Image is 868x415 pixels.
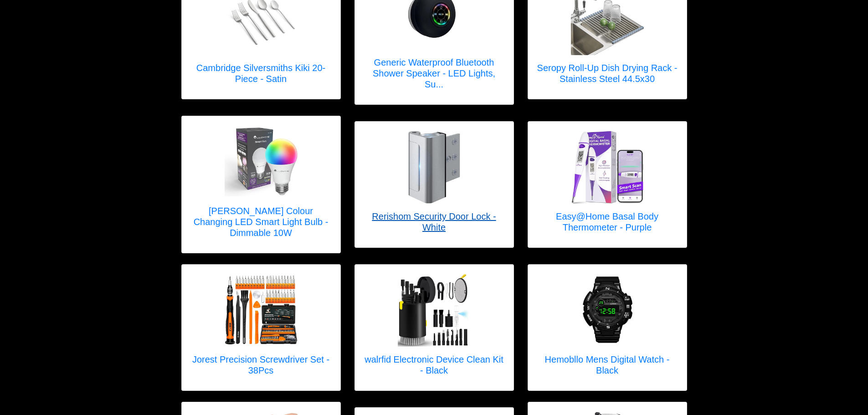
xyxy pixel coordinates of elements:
[364,354,504,376] h5: walrfid Electronic Device Clean Kit - Black
[364,57,504,90] h5: Generic Waterproof Bluetooth Shower Speaker - LED Lights, Su...
[191,205,331,238] h5: [PERSON_NAME] Colour Changing LED Smart Light Bulb - Dimmable 10W
[225,128,298,197] img: Lloyd's Colour Changing LED Smart Light Bulb - Dimmable 10W
[398,274,471,347] img: walrfid Electronic Device Clean Kit - Black
[398,131,471,204] img: Rerishom Security Door Lock - White
[364,274,504,381] a: walrfid Electronic Device Clean Kit - Black walrfid Electronic Device Clean Kit - Black
[225,274,298,347] img: Jorest Precision Screwdriver Set - 38Pcs
[571,131,644,204] img: Easy@Home Basal Body Thermometer - Purple
[191,62,331,84] h5: Cambridge Silversmiths Kiki 20-Piece - Satin
[537,274,678,381] a: Hemobllo Mens Digital Watch - Black Hemobllo Mens Digital Watch - Black
[537,62,678,84] h5: Seropy Roll-Up Dish Drying Rack - Stainless Steel 44.5x30
[364,131,504,238] a: Rerishom Security Door Lock - White Rerishom Security Door Lock - White
[364,211,504,233] h5: Rerishom Security Door Lock - White
[537,211,678,233] h5: Easy@Home Basal Body Thermometer - Purple
[537,131,678,238] a: Easy@Home Basal Body Thermometer - Purple Easy@Home Basal Body Thermometer - Purple
[191,274,331,381] a: Jorest Precision Screwdriver Set - 38Pcs Jorest Precision Screwdriver Set - 38Pcs
[537,354,678,376] h5: Hemobllo Mens Digital Watch - Black
[191,125,331,244] a: Lloyd's Colour Changing LED Smart Light Bulb - Dimmable 10W [PERSON_NAME] Colour Changing LED Sma...
[571,274,644,347] img: Hemobllo Mens Digital Watch - Black
[191,354,331,376] h5: Jorest Precision Screwdriver Set - 38Pcs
